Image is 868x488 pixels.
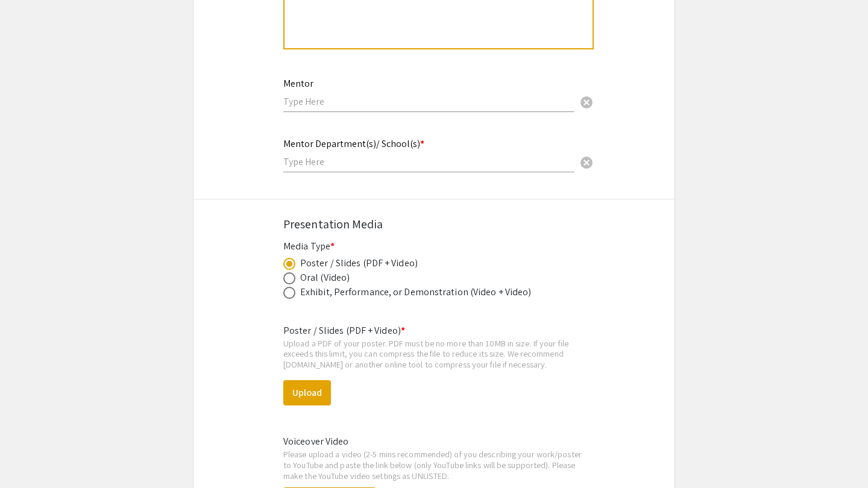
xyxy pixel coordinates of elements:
div: Oral (Video) [300,271,350,285]
div: Presentation Media [283,215,585,233]
div: Upload a PDF of your poster. PDF must be no more than 10MB in size. If your file exceeds this lim... [283,338,585,370]
mat-label: Media Type [283,240,335,252]
input: Type Here [283,95,574,108]
span: cancel [579,95,594,110]
input: Type Here [283,155,574,168]
span: cancel [579,155,594,170]
button: Clear [574,149,599,174]
button: Upload [283,380,331,405]
mat-label: Voiceover Video [283,435,349,448]
mat-label: Poster / Slides (PDF + Video) [283,324,405,337]
p: Please upload a video (2-5 mins recommended) of you describing your work/poster to YouTube and pa... [283,449,585,481]
iframe: Chat [9,434,51,479]
div: Exhibit, Performance, or Demonstration (Video + Video) [300,285,531,299]
div: Poster / Slides (PDF + Video) [300,256,418,271]
mat-label: Mentor [283,77,313,90]
mat-label: Mentor Department(s)/ School(s) [283,137,424,150]
button: Clear [574,89,599,113]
